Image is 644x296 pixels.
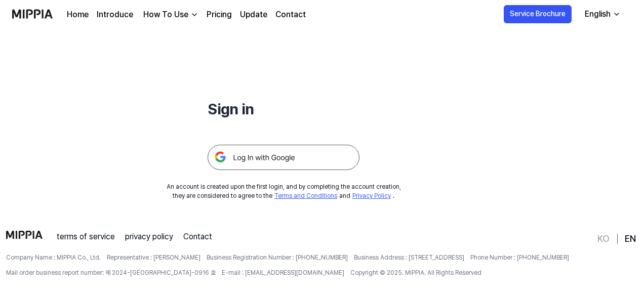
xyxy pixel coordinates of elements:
span: Business Address : [STREET_ADDRESS] [354,253,464,262]
a: Pricing [207,9,232,21]
img: down [190,11,198,19]
a: Contact [275,9,306,21]
a: Home [67,9,89,21]
span: Phone Number : [PHONE_NUMBER] [470,253,569,262]
span: Representative : [PERSON_NAME] [107,253,200,262]
a: KO [597,233,610,245]
span: Business Registration Number : [PHONE_NUMBER] [207,253,348,262]
button: English [577,4,627,24]
span: Mail order business report number: 제 2024-[GEOGRAPHIC_DATA]-0916 호 [6,268,216,277]
img: 구글 로그인 버튼 [208,145,359,170]
a: terms of service [57,231,115,243]
span: E-mail : [EMAIL_ADDRESS][DOMAIN_NAME] [222,268,344,277]
a: Privacy Policy [352,192,391,199]
button: Service Brochure [504,5,572,23]
a: Contact [183,231,212,243]
span: Company Name : MIPPIA Co., Ltd. [6,253,101,262]
img: logo [6,231,43,239]
a: privacy policy [125,231,173,243]
div: English [583,8,613,20]
button: How To Use [141,9,198,21]
a: Introduce [97,9,133,21]
div: How To Use [141,9,190,21]
h1: Sign in [208,98,359,120]
a: Update [240,9,267,21]
a: Terms and Conditions [274,192,337,199]
div: An account is created upon the first login, and by completing the account creation, they are cons... [167,182,401,200]
span: Copyright © 2025. MIPPIA. All Rights Reserved [350,268,481,277]
a: EN [625,233,636,245]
